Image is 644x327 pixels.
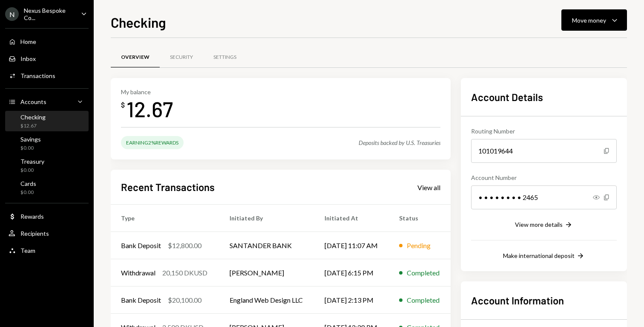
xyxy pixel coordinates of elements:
[219,259,314,286] td: [PERSON_NAME]
[121,88,173,95] div: My balance
[20,189,36,196] div: $0.00
[471,127,617,136] div: Routing Number
[5,155,89,176] a: Treasury$0.00
[219,286,314,314] td: England Web Design LLC
[162,268,207,278] div: 20,150 DKUSD
[417,182,440,192] a: View all
[20,145,41,152] div: $0.00
[5,177,89,198] a: Cards$0.00
[20,122,46,130] div: $12.67
[314,286,389,314] td: [DATE] 2:13 PM
[5,226,89,241] a: Recipients
[126,95,173,122] div: 12.67
[121,101,125,109] div: $
[5,68,89,83] a: Transactions
[407,240,431,251] div: Pending
[5,34,89,49] a: Home
[170,54,193,61] div: Security
[5,243,89,258] a: Team
[111,205,219,232] th: Type
[5,133,89,153] a: Savings$0.00
[213,54,236,61] div: Settings
[515,220,573,230] button: View more details
[20,38,36,45] div: Home
[20,213,44,220] div: Rewards
[20,158,44,165] div: Treasury
[20,98,46,105] div: Accounts
[417,183,440,192] div: View all
[407,295,440,305] div: Completed
[561,9,627,31] button: Move money
[121,295,161,305] div: Bank Deposit
[121,54,149,61] div: Overview
[111,46,160,68] a: Overview
[168,240,201,251] div: $12,800.00
[5,111,89,131] a: Checking$12.67
[20,180,36,187] div: Cards
[111,14,166,31] h1: Checking
[24,7,74,21] div: Nexus Bespoke Co...
[389,205,451,232] th: Status
[121,180,215,194] h2: Recent Transactions
[20,247,35,254] div: Team
[5,7,19,21] div: N
[168,295,201,305] div: $20,100.00
[471,293,617,307] h2: Account Information
[160,46,203,68] a: Security
[572,16,606,25] div: Move money
[471,139,617,163] div: 101019644
[314,232,389,259] td: [DATE] 11:07 AM
[359,139,440,146] div: Deposits backed by U.S. Treasuries
[121,136,184,149] div: Earning 2% Rewards
[503,252,585,261] button: Make international deposit
[203,46,247,68] a: Settings
[121,268,155,278] div: Withdrawal
[20,113,46,121] div: Checking
[219,232,314,259] td: SANTANDER BANK
[407,268,440,278] div: Completed
[5,94,89,109] a: Accounts
[20,230,49,237] div: Recipients
[5,51,89,66] a: Inbox
[20,72,55,79] div: Transactions
[20,55,36,62] div: Inbox
[314,205,389,232] th: Initiated At
[20,167,44,174] div: $0.00
[503,252,575,259] div: Make international deposit
[219,205,314,232] th: Initiated By
[314,259,389,286] td: [DATE] 6:15 PM
[515,221,563,228] div: View more details
[471,173,617,182] div: Account Number
[5,208,89,224] a: Rewards
[471,185,617,209] div: • • • • • • • • 2465
[471,90,617,104] h2: Account Details
[121,240,161,251] div: Bank Deposit
[20,136,41,143] div: Savings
